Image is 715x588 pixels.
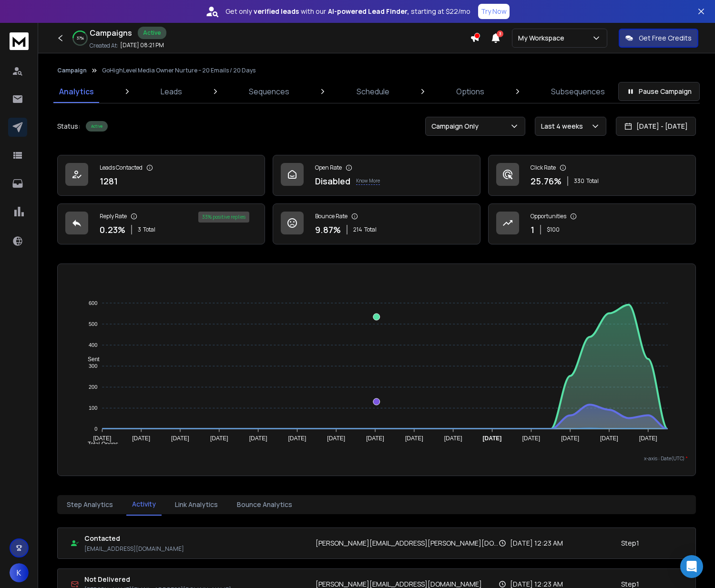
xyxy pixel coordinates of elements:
[616,117,696,136] button: [DATE] - [DATE]
[100,213,127,220] p: Reply Rate
[366,435,384,442] tspan: [DATE]
[89,300,97,306] tspan: 600
[621,538,639,548] p: Step 1
[531,213,566,220] p: Opportunities
[315,213,347,220] p: Bounce Rate
[315,164,342,172] p: Open Rate
[10,563,29,582] button: K
[169,494,224,515] button: Link Analytics
[81,356,100,363] span: Sent
[89,321,97,327] tspan: 500
[161,86,182,97] p: Leads
[61,494,119,515] button: Step Analytics
[483,435,502,442] tspan: [DATE]
[497,30,503,37] span: 3
[249,435,267,442] tspan: [DATE]
[327,435,346,442] tspan: [DATE]
[65,455,688,462] p: x-axis : Date(UTC)
[353,226,362,233] span: 214
[77,35,84,41] p: 37 %
[93,435,112,442] tspan: [DATE]
[431,122,482,131] p: Campaign Only
[59,86,94,97] p: Analytics
[522,435,541,442] tspan: [DATE]
[89,363,97,369] tspan: 300
[90,27,132,39] h1: Campaigns
[84,534,184,543] h1: Contacted
[531,174,562,188] p: 25.76 %
[328,7,409,16] strong: AI-powered Lead Finder,
[488,203,696,244] a: Opportunities1$100
[171,435,189,442] tspan: [DATE]
[316,538,499,548] p: [PERSON_NAME][EMAIL_ADDRESS][PERSON_NAME][DOMAIN_NAME]
[356,177,380,185] p: Know More
[53,80,100,103] a: Analytics
[57,155,265,196] a: Leads Contacted1281
[94,426,97,432] tspan: 0
[561,435,579,442] tspan: [DATE]
[450,80,490,103] a: Options
[315,223,341,236] p: 9.87 %
[225,7,470,16] p: Get only with our starting at $22/mo
[351,80,395,103] a: Schedule
[478,4,510,19] button: Try Now
[10,32,29,50] img: logo
[138,226,141,233] span: 3
[586,177,599,185] span: Total
[89,405,97,411] tspan: 100
[288,435,306,442] tspan: [DATE]
[90,42,118,50] p: Created At:
[102,67,255,74] p: GoHighLevel Media Owner Nurture – 20 Emails / 20 Days
[57,122,80,131] p: Status:
[132,435,150,442] tspan: [DATE]
[273,155,480,196] a: Open RateDisabledKnow More
[254,7,299,16] strong: verified leads
[619,29,698,48] button: Get Free Credits
[100,223,125,236] p: 0.23 %
[100,164,143,172] p: Leads Contacted
[120,41,164,49] p: [DATE] 08:21 PM
[639,33,692,43] p: Get Free Credits
[680,555,703,578] div: Open Intercom Messenger
[444,435,462,442] tspan: [DATE]
[138,27,166,39] div: Active
[84,575,231,584] h1: Not Delivered
[551,86,605,97] p: Subsequences
[510,538,563,548] p: [DATE] 12:23 AM
[57,203,265,244] a: Reply Rate0.23%3Total33% positive replies
[547,226,560,233] p: $ 100
[210,435,228,442] tspan: [DATE]
[456,86,484,97] p: Options
[481,7,507,16] p: Try Now
[273,203,480,244] a: Bounce Rate9.87%214Total
[243,80,295,103] a: Sequences
[574,177,584,185] span: 330
[531,164,556,172] p: Click Rate
[126,494,162,516] button: Activity
[89,384,97,390] tspan: 200
[86,121,108,132] div: Active
[639,435,657,442] tspan: [DATE]
[100,174,118,188] p: 1281
[518,33,568,43] p: My Workspace
[57,67,87,74] button: Campaign
[357,86,389,97] p: Schedule
[405,435,423,442] tspan: [DATE]
[541,122,587,131] p: Last 4 weeks
[249,86,289,97] p: Sequences
[488,155,696,196] a: Click Rate25.76%330Total
[364,226,377,233] span: Total
[231,494,298,515] button: Bounce Analytics
[89,342,97,348] tspan: 400
[545,80,611,103] a: Subsequences
[600,435,618,442] tspan: [DATE]
[143,226,155,233] span: Total
[84,545,184,553] p: [EMAIL_ADDRESS][DOMAIN_NAME]
[618,82,700,101] button: Pause Campaign
[155,80,188,103] a: Leads
[531,223,534,236] p: 1
[315,174,350,188] p: Disabled
[81,441,118,447] span: Total Opens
